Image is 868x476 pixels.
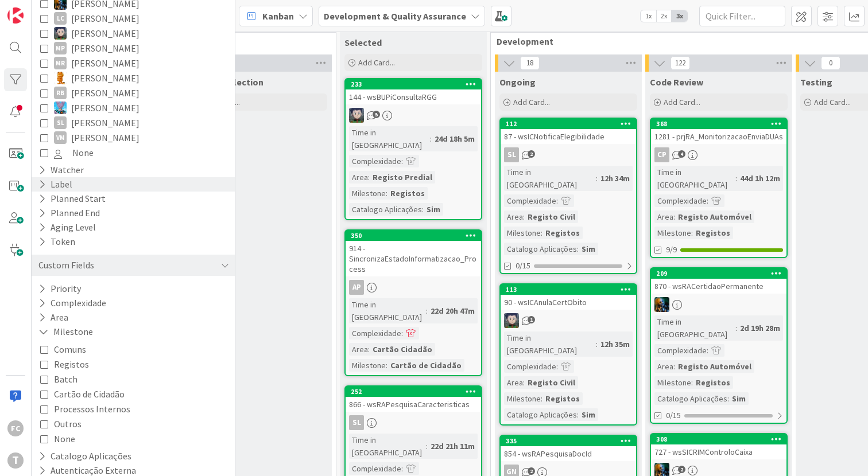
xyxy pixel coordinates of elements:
div: 252 [346,387,481,397]
span: Add Card... [814,97,851,107]
span: : [735,172,737,185]
a: 350914 - SincronizaEstadoInformatizacao_ProcessAPTime in [GEOGRAPHIC_DATA]:22d 20h 47mComplexidad... [344,229,482,376]
div: Registo Automóvel [675,210,754,223]
input: Quick Filter... [699,6,785,26]
div: Registos [542,227,583,239]
span: : [401,155,403,167]
button: None [40,431,75,446]
span: 9/9 [666,244,677,256]
div: CP [654,147,669,162]
span: Outros [54,416,82,431]
div: Milestone [504,227,541,239]
span: : [707,194,708,207]
div: Complexidade [654,344,707,357]
span: 3x [672,10,687,22]
img: JC [654,297,669,312]
div: Area [654,360,673,373]
div: Time in [GEOGRAPHIC_DATA] [504,166,596,191]
div: Sim [579,243,598,255]
div: Milestone [654,227,691,239]
span: : [523,210,525,223]
button: MP [PERSON_NAME] [40,41,226,56]
div: Time in [GEOGRAPHIC_DATA] [349,298,426,323]
span: : [691,376,693,389]
div: AP [346,280,481,295]
div: Complexidade [349,462,401,475]
div: 113 [501,284,636,295]
div: 335 [501,436,636,446]
div: 113 [506,286,636,294]
div: Catalogo Aplicações [349,203,422,216]
button: VM [PERSON_NAME] [40,130,226,145]
div: 350 [351,232,481,240]
div: Complexidade [349,155,401,167]
span: [PERSON_NAME] [71,41,139,56]
img: SF [54,102,67,114]
div: MR [54,57,67,69]
span: : [426,440,428,452]
img: LS [349,108,364,123]
div: Label [37,177,73,192]
div: Planned Start [37,192,107,206]
div: 12h 35m [598,338,633,350]
span: : [368,343,370,356]
a: 11390 - wsICAnulaCertObitoLSTime in [GEOGRAPHIC_DATA]:12h 35mComplexidade:Area:Registo CivilMiles... [499,283,637,426]
div: 209 [656,270,786,278]
span: [PERSON_NAME] [71,71,139,85]
button: Priority [37,282,82,296]
div: Area [504,210,523,223]
div: Sim [579,408,598,421]
div: FC [7,420,24,436]
div: Time in [GEOGRAPHIC_DATA] [349,126,430,151]
span: : [523,376,525,389]
span: 2 [528,150,535,158]
span: : [541,392,542,405]
div: 914 - SincronizaEstadoInformatizacao_Process [346,241,481,276]
div: LC [54,12,67,25]
b: Development & Quality Assurance [324,10,466,22]
div: Time in [GEOGRAPHIC_DATA] [654,166,735,191]
button: None [40,145,226,160]
span: [PERSON_NAME] [71,130,139,145]
div: 87 - wsICNotificaElegibilidade [501,129,636,144]
span: Testing [800,76,832,88]
span: : [577,243,579,255]
span: : [596,338,598,350]
span: 2x [656,10,672,22]
div: SL [501,147,636,162]
span: [PERSON_NAME] [71,26,139,41]
span: 18 [520,56,540,70]
div: 866 - wsRAPesquisaCaracteristicas [346,397,481,412]
div: Custom Fields [37,258,95,272]
button: MR [PERSON_NAME] [40,56,226,71]
span: : [426,305,428,317]
div: AP [349,280,364,295]
div: Area [349,171,368,184]
div: 335854 - wsRAPesquisaDocId [501,436,636,461]
div: 112 [506,120,636,128]
span: Batch [54,372,77,387]
button: Complexidade [37,296,107,310]
div: SL [349,415,364,430]
span: Ongoing [499,76,536,88]
div: Time in [GEOGRAPHIC_DATA] [504,331,596,357]
span: : [430,132,432,145]
span: Selected [344,37,382,48]
div: 24d 18h 5m [432,132,478,145]
button: Area [37,310,69,325]
div: T [7,452,24,469]
span: None [72,145,94,160]
div: Registos [387,187,428,200]
div: Complexidade [349,327,401,340]
div: 727 - wsSICRIMControloCaixa [651,444,786,459]
div: 209870 - wsRACertidaoPermanente [651,268,786,294]
div: Time in [GEOGRAPHIC_DATA] [349,434,426,459]
div: 854 - wsRAPesquisaDocId [501,446,636,461]
div: Catalogo Aplicações [654,392,727,405]
div: 233 [351,80,481,88]
button: SF [PERSON_NAME] [40,100,226,115]
div: 335 [506,437,636,445]
span: 4 [678,150,685,158]
div: 22d 21h 11m [428,440,478,452]
button: RB [PERSON_NAME] [40,85,226,100]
